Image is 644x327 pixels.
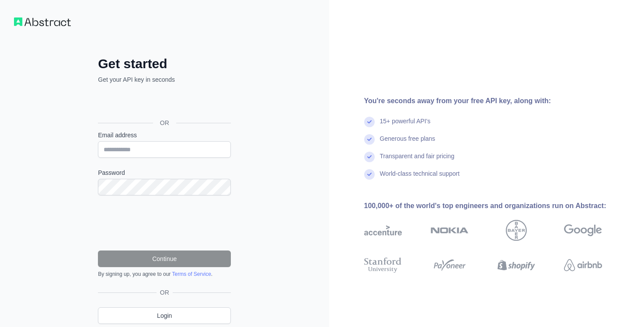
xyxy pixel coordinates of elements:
div: You're seconds away from your free API key, along with: [364,96,630,106]
div: World-class technical support [380,169,460,187]
div: Transparent and fair pricing [380,152,455,169]
img: Workflow [14,17,71,26]
iframe: Sign in with Google Button [94,94,233,113]
img: bayer [506,220,527,241]
img: shopify [498,256,536,275]
label: Password [98,168,231,177]
div: Generous free plans [380,134,435,152]
a: Login [98,307,231,324]
span: OR [157,288,173,297]
div: 100,000+ of the world's top engineers and organizations run on Abstract: [364,201,630,211]
img: airbnb [564,256,602,275]
img: check mark [364,134,375,145]
span: OR [153,118,176,127]
img: check mark [364,152,375,162]
iframe: reCAPTCHA [98,206,231,240]
div: 15+ powerful API's [380,117,431,134]
h2: Get started [98,56,231,72]
div: By signing up, you agree to our . [98,271,231,278]
p: Get your API key in seconds [98,75,231,84]
label: Email address [98,131,231,139]
img: check mark [364,169,375,180]
img: check mark [364,117,375,127]
a: Terms of Service [172,271,211,277]
img: payoneer [431,256,469,275]
img: accenture [364,220,402,241]
img: google [564,220,602,241]
button: Continue [98,250,231,267]
img: nokia [431,220,469,241]
img: stanford university [364,256,402,275]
